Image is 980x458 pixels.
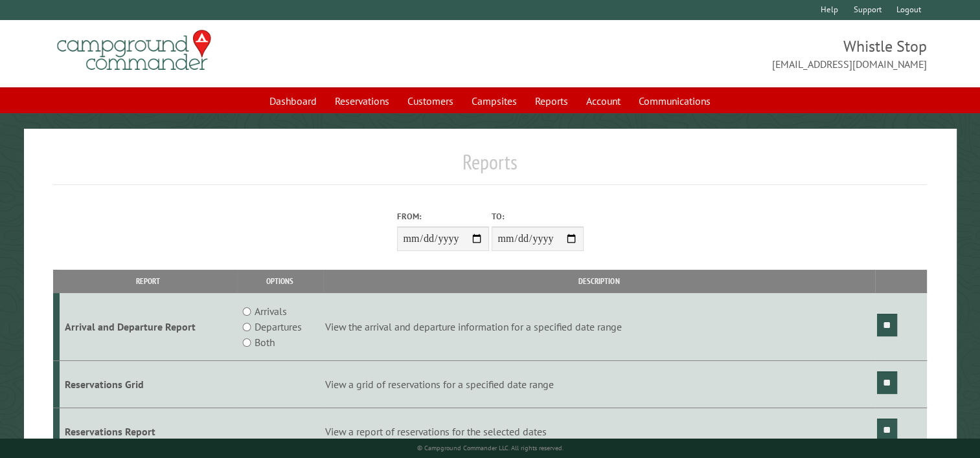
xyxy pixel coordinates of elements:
[323,408,875,455] td: View a report of reservations for the selected dates
[492,210,584,223] label: To:
[237,270,323,292] th: Options
[53,25,215,76] img: Campground Commander
[327,89,397,113] a: Reservations
[578,89,628,113] a: Account
[323,293,875,361] td: View the arrival and departure information for a specified date range
[400,89,461,113] a: Customers
[323,270,875,292] th: Description
[323,361,875,408] td: View a grid of reservations for a specified date range
[631,89,718,113] a: Communications
[60,293,237,361] td: Arrival and Departure Report
[417,444,564,452] small: © Campground Commander LLC. All rights reserved.
[60,270,237,292] th: Report
[60,408,237,455] td: Reservations Report
[53,149,927,185] h1: Reports
[60,361,237,408] td: Reservations Grid
[397,210,489,223] label: From:
[464,89,525,113] a: Campsites
[255,303,287,319] label: Arrivals
[262,89,325,113] a: Dashboard
[527,89,576,113] a: Reports
[255,334,275,350] label: Both
[490,36,928,72] span: Whistle Stop [EMAIL_ADDRESS][DOMAIN_NAME]
[255,319,302,334] label: Departures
